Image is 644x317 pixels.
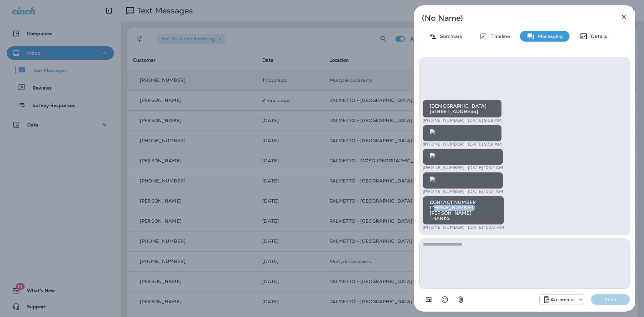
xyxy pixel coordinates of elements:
[550,297,575,302] p: Automatic
[423,165,465,170] p: [PHONE_NUMBER]
[487,34,510,39] p: Timeline
[423,196,504,225] div: CONTACT NUMBER [PHONE_NUMBER] [PERSON_NAME] THANKS
[423,100,502,118] div: [DEMOGRAPHIC_DATA] [STREET_ADDRESS]
[430,153,435,158] img: twilio-download
[423,142,465,147] p: [PHONE_NUMBER]
[423,225,465,230] p: [PHONE_NUMBER]
[430,176,435,182] img: twilio-download
[468,225,504,230] p: [DATE] 10:03 AM
[438,293,451,306] button: Select an emoji
[423,118,465,123] p: [PHONE_NUMBER]
[588,34,607,39] p: Details
[437,34,463,39] p: Summary
[422,293,435,306] button: Add in a premade template
[535,34,563,39] p: Messaging
[468,189,503,194] p: [DATE] 10:01 AM
[423,189,465,194] p: [PHONE_NUMBER]
[468,142,502,147] p: [DATE] 9:59 AM
[430,129,435,135] img: twilio-download
[468,165,503,170] p: [DATE] 10:01 AM
[422,15,605,21] p: (No Name)
[468,118,502,123] p: [DATE] 9:58 AM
